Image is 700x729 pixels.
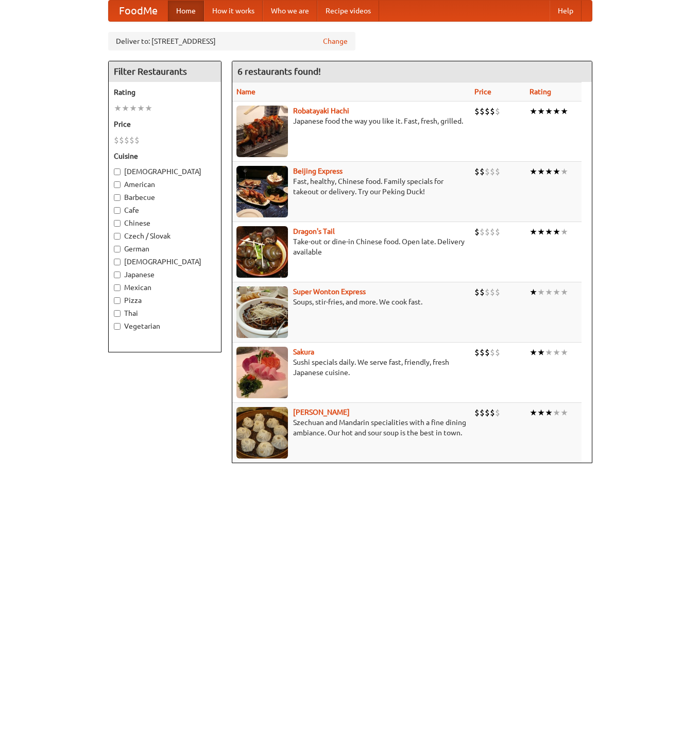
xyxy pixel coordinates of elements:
[545,407,553,418] li: ★
[490,286,495,298] li: $
[480,347,485,358] li: $
[114,233,121,240] input: Czech / Slovak
[114,220,121,227] input: Chinese
[530,226,537,238] li: ★
[236,407,288,459] img: shandong.jpg
[114,194,121,201] input: Barbecue
[114,205,216,215] label: Cafe
[474,166,480,177] li: $
[114,103,122,114] li: ★
[560,286,568,298] li: ★
[114,269,216,280] label: Japanese
[124,134,129,146] li: $
[236,176,467,197] p: Fast, healthy, Chinese food. Family specials for takeout or delivery. Try our Peking Duck!
[480,226,485,238] li: $
[114,284,121,291] input: Mexican
[293,348,314,356] a: Sakura
[530,106,537,117] li: ★
[137,103,145,114] li: ★
[204,1,263,21] a: How it works
[323,36,348,46] a: Change
[114,218,216,228] label: Chinese
[537,226,545,238] li: ★
[480,106,485,117] li: $
[530,166,537,177] li: ★
[474,407,480,418] li: $
[236,106,288,157] img: robatayaki.jpg
[537,166,545,177] li: ★
[236,88,255,96] a: Name
[114,295,216,306] label: Pizza
[474,88,491,96] a: Price
[134,134,140,146] li: $
[114,310,121,317] input: Thai
[168,1,204,21] a: Home
[560,106,568,117] li: ★
[236,347,288,398] img: sakura.jpg
[530,407,537,418] li: ★
[293,408,350,416] a: [PERSON_NAME]
[108,32,355,50] div: Deliver to: [STREET_ADDRESS]
[490,407,495,418] li: $
[293,227,335,235] a: Dragon's Tail
[495,407,500,418] li: $
[114,308,216,318] label: Thai
[109,61,221,82] h4: Filter Restaurants
[293,107,349,115] a: Robatayaki Hachi
[114,259,121,265] input: [DEMOGRAPHIC_DATA]
[537,407,545,418] li: ★
[485,286,490,298] li: $
[114,192,216,202] label: Barbecue
[553,286,560,298] li: ★
[114,257,216,267] label: [DEMOGRAPHIC_DATA]
[530,347,537,358] li: ★
[114,151,216,161] h5: Cuisine
[236,297,467,307] p: Soups, stir-fries, and more. We cook fast.
[114,321,216,331] label: Vegetarian
[114,297,121,304] input: Pizza
[236,166,288,217] img: beijing.jpg
[495,106,500,117] li: $
[114,134,119,146] li: $
[114,272,121,278] input: Japanese
[485,166,490,177] li: $
[480,407,485,418] li: $
[114,119,216,129] h5: Price
[485,106,490,117] li: $
[236,226,288,278] img: dragon.jpg
[114,231,216,241] label: Czech / Slovak
[114,207,121,214] input: Cafe
[537,286,545,298] li: ★
[114,244,216,254] label: German
[293,167,343,175] b: Beijing Express
[545,226,553,238] li: ★
[293,287,366,296] a: Super Wonton Express
[145,103,152,114] li: ★
[474,347,480,358] li: $
[236,417,467,438] p: Szechuan and Mandarin specialities with a fine dining ambiance. Our hot and sour soup is the best...
[495,347,500,358] li: $
[530,286,537,298] li: ★
[560,226,568,238] li: ★
[490,106,495,117] li: $
[545,347,553,358] li: ★
[129,103,137,114] li: ★
[114,179,216,190] label: American
[495,226,500,238] li: $
[114,87,216,97] h5: Rating
[553,106,560,117] li: ★
[480,166,485,177] li: $
[537,106,545,117] li: ★
[553,226,560,238] li: ★
[560,166,568,177] li: ★
[545,166,553,177] li: ★
[474,286,480,298] li: $
[114,166,216,177] label: [DEMOGRAPHIC_DATA]
[550,1,582,21] a: Help
[129,134,134,146] li: $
